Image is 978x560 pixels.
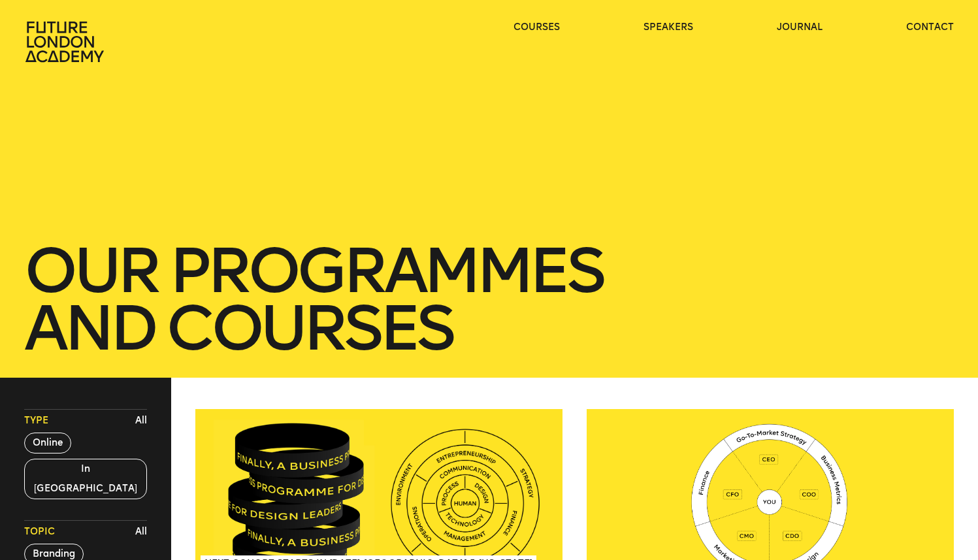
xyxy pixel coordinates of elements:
a: speakers [644,21,693,34]
a: contact [906,21,954,34]
a: journal [777,21,823,34]
button: Online [24,433,71,453]
button: All [132,522,150,542]
a: courses [513,21,560,34]
button: In [GEOGRAPHIC_DATA] [24,459,146,499]
h1: our Programmes and courses [24,242,953,357]
span: Topic [24,525,55,538]
button: All [132,411,150,431]
span: Type [24,414,48,427]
